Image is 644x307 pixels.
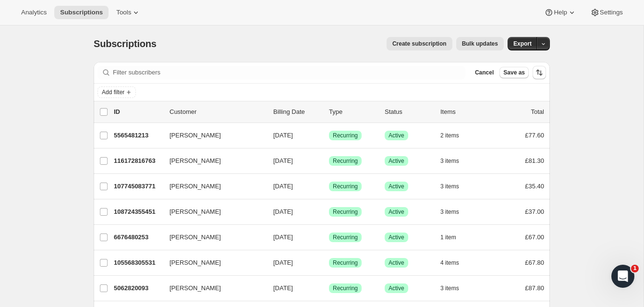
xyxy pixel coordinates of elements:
[114,129,544,142] div: 5565481213[PERSON_NAME][DATE]SuccessRecurringSuccessActive2 items£77.60
[525,183,544,190] span: £35.40
[440,180,470,193] button: 3 items
[333,208,358,216] span: Recurring
[513,40,532,48] span: Export
[440,154,470,168] button: 3 items
[503,69,525,76] span: Save as
[114,256,544,270] div: 105568305531[PERSON_NAME][DATE]SuccessRecurringSuccessActive4 items£67.80
[440,256,470,270] button: 4 items
[440,233,456,241] span: 1 item
[329,107,377,117] div: Type
[114,282,544,295] div: 5062820093[PERSON_NAME][DATE]SuccessRecurringSuccessActive3 items£87.80
[113,66,465,79] input: Filter subscribers
[164,230,260,245] button: [PERSON_NAME]
[538,6,582,19] button: Help
[525,259,544,266] span: £67.80
[273,157,293,164] span: [DATE]
[114,233,162,242] p: 6676480253
[387,37,452,50] button: Create subscription
[525,132,544,139] span: £77.60
[273,208,293,215] span: [DATE]
[471,67,498,78] button: Cancel
[389,208,404,216] span: Active
[440,282,470,295] button: 3 items
[440,259,459,267] span: 4 items
[273,259,293,266] span: [DATE]
[333,132,358,139] span: Recurring
[273,183,293,190] span: [DATE]
[389,284,404,292] span: Active
[389,233,404,241] span: Active
[440,183,459,190] span: 3 items
[114,283,162,293] p: 5062820093
[114,182,162,191] p: 107745083771
[116,9,131,16] span: Tools
[333,259,358,267] span: Recurring
[114,205,544,219] div: 108724355451[PERSON_NAME][DATE]SuccessRecurringSuccessActive3 items£37.00
[389,183,404,190] span: Active
[440,132,459,139] span: 2 items
[525,157,544,164] span: £81.30
[170,107,266,117] p: Customer
[525,284,544,292] span: £87.80
[600,9,623,16] span: Settings
[389,132,404,139] span: Active
[54,6,109,19] button: Subscriptions
[508,37,537,50] button: Export
[164,255,260,270] button: [PERSON_NAME]
[110,6,146,19] button: Tools
[273,284,293,292] span: [DATE]
[114,231,544,244] div: 6676480253[PERSON_NAME][DATE]SuccessRecurringSuccessActive1 item£67.00
[531,107,544,117] p: Total
[21,9,47,16] span: Analytics
[525,208,544,215] span: £37.00
[15,6,52,19] button: Analytics
[114,107,544,117] div: IDCustomerBilling DateTypeStatusItemsTotal
[114,180,544,193] div: 107745083771[PERSON_NAME][DATE]SuccessRecurringSuccessActive3 items£35.40
[440,129,470,142] button: 2 items
[60,9,103,16] span: Subscriptions
[440,157,459,165] span: 3 items
[440,208,459,216] span: 3 items
[333,233,358,241] span: Recurring
[164,281,260,296] button: [PERSON_NAME]
[333,284,358,292] span: Recurring
[164,128,260,143] button: [PERSON_NAME]
[440,107,488,117] div: Items
[333,157,358,165] span: Recurring
[273,132,293,139] span: [DATE]
[114,154,544,168] div: 116172816763[PERSON_NAME][DATE]SuccessRecurringSuccessActive3 items£81.30
[456,37,504,50] button: Bulk updates
[392,40,447,48] span: Create subscription
[389,157,404,165] span: Active
[631,265,639,272] span: 1
[273,233,293,241] span: [DATE]
[114,131,162,140] p: 5565481213
[97,86,136,98] button: Add filter
[499,67,529,78] button: Save as
[440,231,467,244] button: 1 item
[273,107,321,117] p: Billing Date
[114,107,162,117] p: ID
[170,182,221,191] span: [PERSON_NAME]
[440,205,470,219] button: 3 items
[533,66,546,79] button: Sort the results
[164,153,260,169] button: [PERSON_NAME]
[102,88,124,96] span: Add filter
[170,283,221,293] span: [PERSON_NAME]
[164,179,260,194] button: [PERSON_NAME]
[440,284,459,292] span: 3 items
[114,207,162,217] p: 108724355451
[170,207,221,217] span: [PERSON_NAME]
[94,38,157,49] span: Subscriptions
[170,131,221,140] span: [PERSON_NAME]
[114,156,162,166] p: 116172816763
[525,233,544,241] span: £67.00
[389,259,404,267] span: Active
[385,107,433,117] p: Status
[611,265,634,288] iframe: Intercom live chat
[584,6,629,19] button: Settings
[462,40,498,48] span: Bulk updates
[164,204,260,220] button: [PERSON_NAME]
[170,156,221,166] span: [PERSON_NAME]
[475,69,494,76] span: Cancel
